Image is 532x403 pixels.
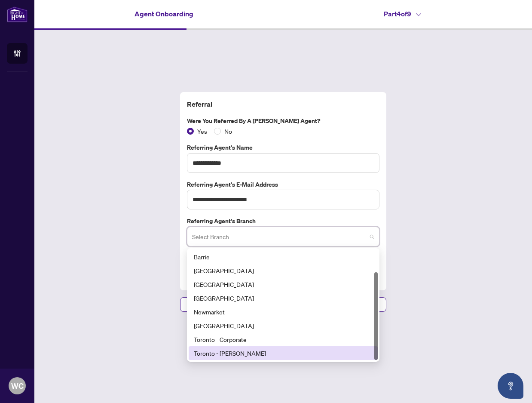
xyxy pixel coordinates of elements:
[498,373,523,399] button: Open asap
[187,143,379,152] label: Referring Agent's Name
[187,99,379,109] h4: Referral
[194,280,373,289] div: [GEOGRAPHIC_DATA]
[221,126,235,136] span: No
[194,321,373,330] div: [GEOGRAPHIC_DATA]
[194,293,373,303] div: [GEOGRAPHIC_DATA]
[194,266,373,275] div: [GEOGRAPHIC_DATA]
[189,305,378,319] div: Newmarket
[180,297,280,312] button: Previous
[194,126,211,136] span: Yes
[189,319,378,332] div: Ottawa
[11,380,24,392] span: WC
[7,6,28,22] img: logo
[194,307,373,317] div: Newmarket
[187,180,379,189] label: Referring Agent's E-Mail Address
[187,116,379,126] label: Were you referred by a [PERSON_NAME] Agent?
[189,264,378,277] div: Burlington
[194,348,373,358] div: Toronto - [PERSON_NAME]
[194,335,373,344] div: Toronto - Corporate
[189,346,378,360] div: Toronto - Don Mills
[194,252,373,261] div: Barrie
[187,216,379,226] label: Referring Agent's Branch
[189,277,378,291] div: Durham
[384,9,421,19] h4: Part 4 of 9
[189,332,378,346] div: Toronto - Corporate
[135,9,193,19] h4: Agent Onboarding
[189,291,378,305] div: Mississauga
[189,250,378,264] div: Barrie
